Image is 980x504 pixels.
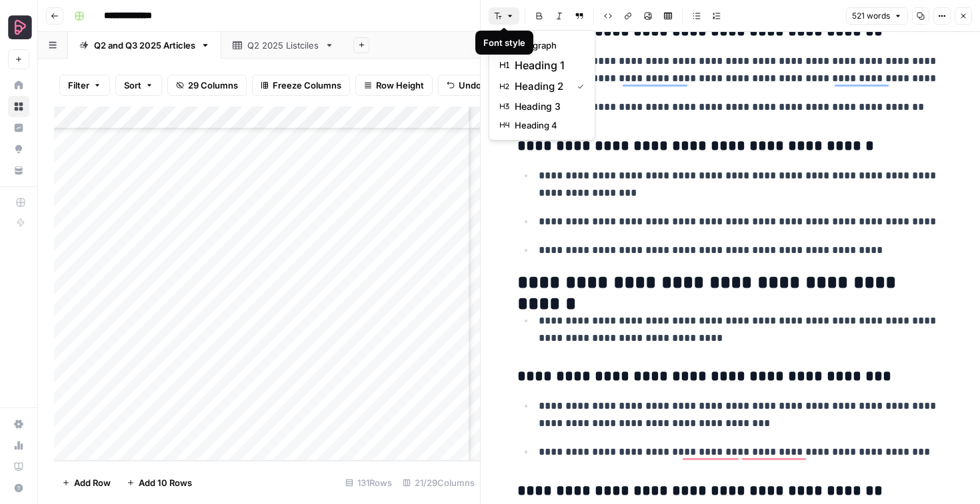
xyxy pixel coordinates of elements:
div: Q2 2025 Listciles [247,39,319,52]
img: Preply Business Logo [8,15,32,39]
button: Row Height [355,75,433,96]
span: Row Height [376,79,424,92]
a: Your Data [8,160,29,181]
span: heading 1 [515,57,579,73]
span: Undo [459,79,481,92]
span: heading 3 [515,100,579,113]
a: Q2 2025 Listciles [221,32,345,59]
button: Undo [438,75,490,96]
span: heading 2 [515,79,567,95]
div: 21/29 Columns [397,472,480,493]
a: Home [8,75,29,96]
button: 29 Columns [167,75,247,96]
span: 29 Columns [188,79,238,92]
a: Settings [8,413,29,435]
a: Browse [8,96,29,117]
div: 131 Rows [340,472,397,493]
div: Q2 and Q3 2025 Articles [94,39,195,52]
span: Sort [124,79,141,92]
a: Q2 and Q3 2025 Articles [68,32,221,59]
button: Filter [59,75,110,96]
span: heading 4 [515,119,579,132]
button: 521 words [846,7,908,25]
button: Sort [115,75,162,96]
a: Usage [8,435,29,456]
button: Freeze Columns [252,75,350,96]
button: Help + Support [8,477,29,499]
span: Add 10 Rows [139,476,192,489]
button: Add Row [54,472,119,493]
span: Filter [68,79,89,92]
span: Add Row [74,476,111,489]
span: paragraph [515,39,579,52]
span: 521 words [852,10,890,22]
span: Freeze Columns [273,79,341,92]
button: Workspace: Preply Business [8,11,29,44]
a: Learning Hub [8,456,29,477]
a: Insights [8,117,29,138]
button: Add 10 Rows [119,472,200,493]
a: Opportunities [8,138,29,160]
